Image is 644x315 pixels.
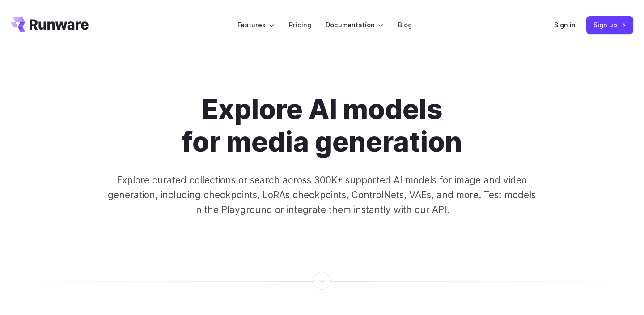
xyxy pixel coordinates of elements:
[326,20,384,30] label: Documentation
[586,16,633,34] a: Sign up
[289,20,311,30] a: Pricing
[554,20,576,30] a: Sign in
[73,93,571,158] h1: Explore AI models for media generation
[398,20,412,30] a: Blog
[104,173,540,217] p: Explore curated collections or search across 300K+ supported AI models for image and video genera...
[11,17,89,32] a: Go to /
[237,20,275,30] label: Features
